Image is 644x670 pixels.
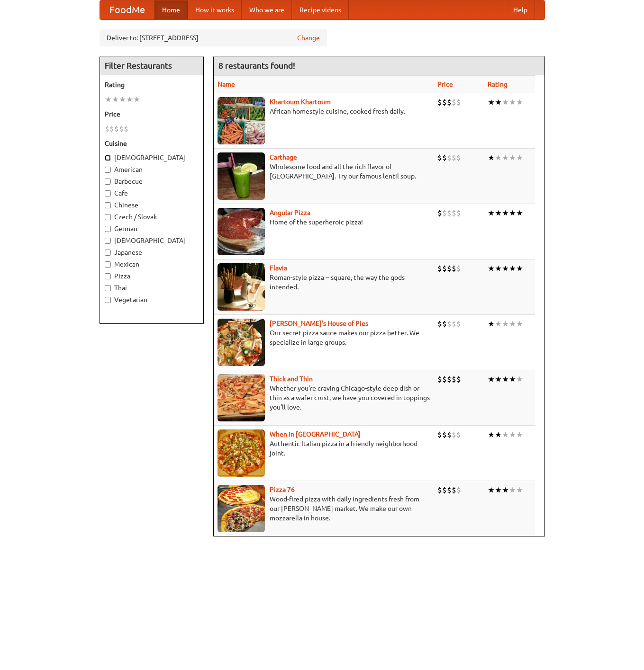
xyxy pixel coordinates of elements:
label: Vegetarian [105,295,199,304]
li: ★ [516,208,523,218]
a: Angular Pizza [270,209,310,216]
li: $ [447,429,452,440]
li: $ [456,263,461,274]
input: [DEMOGRAPHIC_DATA] [105,155,111,161]
li: $ [437,152,442,163]
a: Price [437,80,453,88]
label: Barbecue [105,177,199,186]
li: $ [452,152,456,163]
label: Pizza [105,271,199,281]
li: ★ [509,208,516,218]
li: ★ [105,94,112,105]
label: Chinese [105,200,199,210]
li: ★ [495,374,502,384]
li: ★ [502,152,509,163]
li: $ [447,374,452,384]
li: $ [437,429,442,440]
input: Thai [105,285,111,291]
a: Khartoum Khartoum [270,98,331,106]
li: ★ [112,94,119,105]
input: Cafe [105,190,111,197]
li: ★ [509,263,516,274]
a: FoodMe [100,0,154,19]
input: Japanese [105,250,111,256]
p: Wholesome food and all the rich flavor of [GEOGRAPHIC_DATA]. Try our famous lentil soup. [218,162,430,181]
li: $ [109,124,114,134]
input: Vegetarian [105,297,111,303]
li: ★ [495,97,502,107]
li: ★ [509,485,516,495]
li: ★ [488,208,495,218]
li: $ [437,208,442,218]
li: $ [442,152,447,163]
li: $ [456,97,461,107]
a: Carthage [270,153,297,161]
li: ★ [502,97,509,107]
input: Pizza [105,273,111,279]
input: German [105,226,111,232]
li: $ [456,485,461,495]
li: $ [437,97,442,107]
img: carthage.jpg [218,152,265,200]
h4: Filter Restaurants [100,56,203,75]
a: Home [154,0,188,19]
li: $ [437,374,442,384]
li: $ [452,97,456,107]
img: angular.jpg [218,208,265,255]
input: [DEMOGRAPHIC_DATA] [105,238,111,244]
label: Czech / Slovak [105,212,199,222]
li: ★ [509,319,516,329]
li: $ [452,485,456,495]
input: American [105,167,111,173]
li: $ [437,319,442,329]
li: ★ [509,97,516,107]
li: ★ [133,94,140,105]
li: ★ [509,374,516,384]
img: thick.jpg [218,374,265,421]
li: ★ [502,319,509,329]
a: Flavia [270,264,287,272]
li: $ [452,263,456,274]
li: $ [437,485,442,495]
li: ★ [516,374,523,384]
input: Barbecue [105,179,111,185]
b: When in [GEOGRAPHIC_DATA] [270,430,361,438]
li: ★ [488,374,495,384]
li: $ [442,97,447,107]
li: ★ [488,485,495,495]
p: Authentic Italian pizza in a friendly neighborhood joint. [218,439,430,458]
b: [PERSON_NAME]'s House of Pies [270,320,368,327]
li: ★ [488,97,495,107]
li: $ [442,263,447,274]
a: Pizza 76 [270,486,295,493]
a: Help [506,0,535,19]
a: Rating [488,80,508,88]
li: ★ [119,94,126,105]
li: ★ [502,208,509,218]
li: ★ [516,152,523,163]
li: ★ [126,94,133,105]
li: $ [452,429,456,440]
li: $ [452,319,456,329]
li: ★ [495,208,502,218]
p: Roman-style pizza -- square, the way the gods intended. [218,273,430,292]
li: $ [456,319,461,329]
li: ★ [502,263,509,274]
a: Thick and Thin [270,375,313,383]
li: ★ [516,485,523,495]
h5: Rating [105,80,199,89]
h5: Price [105,109,199,119]
label: Mexican [105,259,199,269]
div: Deliver to: [STREET_ADDRESS] [100,29,327,46]
li: ★ [509,152,516,163]
li: ★ [495,263,502,274]
li: $ [442,374,447,384]
li: $ [447,263,452,274]
label: Cafe [105,188,199,198]
li: ★ [495,319,502,329]
li: $ [442,485,447,495]
p: Our secret pizza sauce makes our pizza better. We specialize in large groups. [218,328,430,347]
p: African homestyle cuisine, cooked fresh daily. [218,107,430,116]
